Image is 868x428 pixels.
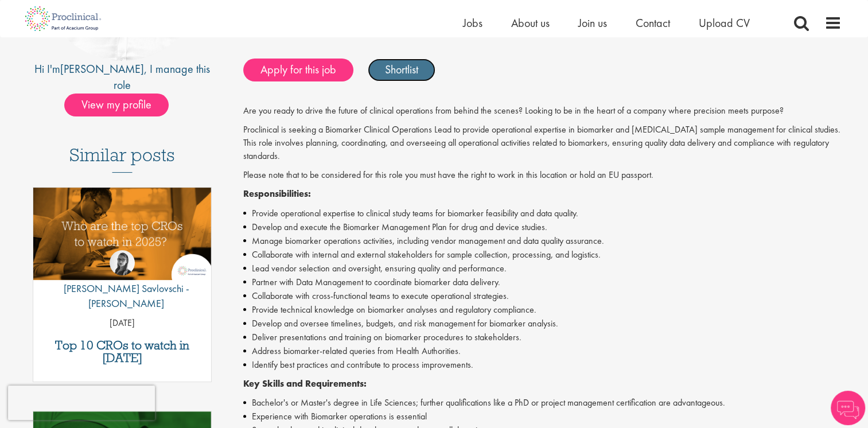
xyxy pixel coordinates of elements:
a: Contact [636,15,670,30]
a: View my profile [64,96,180,111]
a: Shortlist [368,59,435,81]
p: Proclinical is seeking a Biomarker Clinical Operations Lead to provide operational expertise in b... [243,123,842,163]
li: Lead vendor selection and oversight, ensuring quality and performance. [243,262,842,275]
li: Provide operational expertise to clinical study teams for biomarker feasibility and data quality. [243,207,842,220]
strong: Key Skills and Requirements: [243,378,367,390]
a: Theodora Savlovschi - Wicks [PERSON_NAME] Savlovschi - [PERSON_NAME] [33,250,212,316]
li: Develop and execute the Biomarker Management Plan for drug and device studies. [243,220,842,234]
li: Collaborate with internal and external stakeholders for sample collection, processing, and logist... [243,248,842,262]
p: Please note that to be considered for this role you must have the right to work in this location ... [243,169,842,182]
li: Deliver presentations and training on biomarker procedures to stakeholders. [243,330,842,344]
div: Hi I'm , I manage this role [27,61,218,94]
li: Bachelor's or Master's degree in Life Sciences; further qualifications like a PhD or project mana... [243,396,842,410]
li: Partner with Data Management to coordinate biomarker data delivery. [243,275,842,289]
strong: Responsibilities: [243,188,311,200]
li: Identify best practices and contribute to process improvements. [243,358,842,372]
a: Apply for this job [243,59,353,81]
li: Experience with Biomarker operations is essential [243,410,842,423]
a: Link to a post [33,188,212,289]
span: View my profile [64,94,169,116]
p: [PERSON_NAME] Savlovschi - [PERSON_NAME] [33,281,212,310]
li: Provide technical knowledge on biomarker analyses and regulatory compliance. [243,303,842,317]
li: Manage biomarker operations activities, including vendor management and data quality assurance. [243,234,842,248]
a: [PERSON_NAME] [60,61,144,76]
a: Top 10 CROs to watch in [DATE] [39,339,206,364]
p: [DATE] [33,317,212,330]
a: Jobs [463,15,482,30]
img: Top 10 CROs 2025 | Proclinical [33,188,212,280]
li: Develop and oversee timelines, budgets, and risk management for biomarker analysis. [243,317,842,330]
img: Chatbot [831,391,865,425]
li: Address biomarker-related queries from Health Authorities. [243,344,842,358]
p: Are you ready to drive the future of clinical operations from behind the scenes? Looking to be in... [243,104,842,118]
a: Join us [578,15,607,30]
a: About us [511,15,550,30]
a: Upload CV [699,15,750,30]
iframe: reCAPTCHA [8,386,155,420]
li: Collaborate with cross-functional teams to execute operational strategies. [243,289,842,303]
h3: Similar posts [69,145,175,173]
img: Theodora Savlovschi - Wicks [110,250,135,275]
